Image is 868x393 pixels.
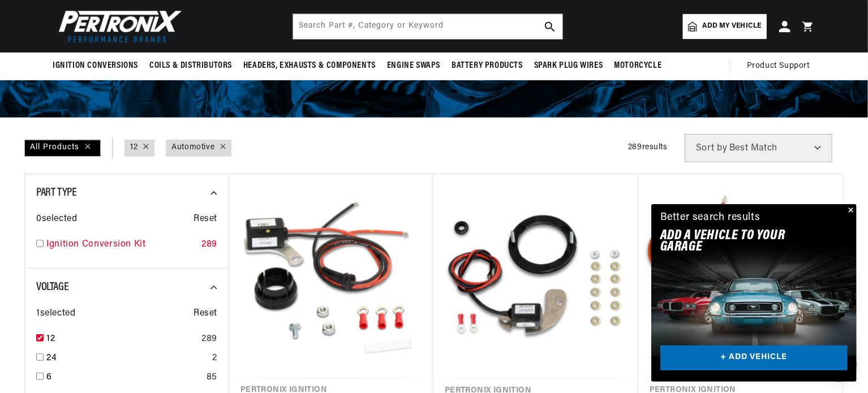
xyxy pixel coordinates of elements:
div: Better search results [660,210,760,226]
summary: Ignition Conversions [53,53,144,79]
span: Part Type [36,187,76,198]
a: Ignition Conversion Kit [46,237,197,252]
span: Engine Swaps [387,60,440,72]
span: Sort by [696,144,727,153]
span: Headers, Exhausts & Components [243,60,376,72]
img: Pertronix [53,7,183,46]
summary: Battery Products [446,53,528,79]
a: Add my vehicle [683,14,767,39]
span: Reset [194,212,217,227]
div: 2 [212,351,217,366]
a: 12 [130,141,137,154]
span: 289 results [628,143,668,152]
a: + ADD VEHICLE [660,346,848,371]
span: Coils & Distributors [149,60,232,72]
span: Ignition Conversions [53,60,138,72]
button: search button [538,14,562,39]
a: Automotive [171,141,214,154]
div: 289 [201,237,217,252]
span: Reset [194,306,217,321]
a: 12 [46,332,197,347]
div: All Products [24,140,101,157]
span: 1 selected [36,306,75,321]
span: Product Support [747,60,810,72]
summary: Coils & Distributors [144,53,238,79]
summary: Motorcycle [608,53,667,79]
span: Motorcycle [614,60,661,72]
a: 24 [46,351,208,366]
summary: Spark Plug Wires [528,53,609,79]
button: Close [843,204,857,218]
input: Search Part #, Category or Keyword [293,14,562,39]
span: Add my vehicle [703,21,762,32]
span: Spark Plug Wires [534,60,603,72]
summary: Engine Swaps [381,53,446,79]
span: Voltage [36,282,68,293]
h2: Add A VEHICLE to your garage [660,230,819,253]
a: 6 [46,370,202,385]
span: Battery Products [452,60,523,72]
select: Sort by [685,134,832,162]
summary: Product Support [747,53,815,80]
summary: Headers, Exhausts & Components [238,53,381,79]
span: 0 selected [36,212,77,227]
div: 289 [201,332,217,347]
div: 85 [207,370,217,385]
